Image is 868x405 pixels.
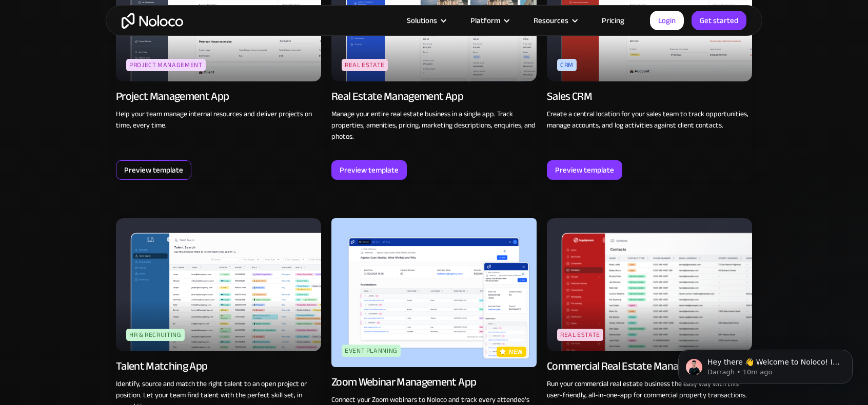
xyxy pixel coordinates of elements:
[116,359,207,373] div: Talent Matching App
[331,375,476,389] div: Zoom Webinar Management App
[458,14,521,27] div: Platform
[547,109,752,131] p: Create a central location for your sales team to track opportunities, manage accounts, and log ac...
[342,345,401,357] div: Event Planning
[340,163,399,177] div: Preview template
[394,14,458,27] div: Solutions
[470,14,500,27] div: Platform
[116,89,229,103] div: Project Management App
[124,163,183,177] div: Preview template
[122,13,183,29] a: home
[509,347,523,357] p: new
[534,14,568,27] div: Resources
[547,378,752,401] p: Run your commercial real estate business the easy way with this user-friendly, all-in-one-app for...
[521,14,589,27] div: Resources
[589,14,637,27] a: Pricing
[557,329,603,341] div: Real Estate
[331,89,463,103] div: Real Estate Management App
[126,329,185,341] div: HR & Recruiting
[407,14,437,27] div: Solutions
[342,59,388,71] div: Real Estate
[331,109,537,142] p: Manage your entire real estate business in a single app. Track properties, amenities, pricing, ma...
[547,359,733,373] div: Commercial Real Estate Management App
[547,89,592,103] div: Sales CRM
[557,59,577,71] div: CRM
[116,109,321,131] p: Help your team manage internal resources and deliver projects on time, every time.
[650,11,684,30] a: Login
[555,163,614,177] div: Preview template
[663,328,868,400] iframe: Intercom notifications message
[126,59,206,71] div: Project Management
[692,11,746,30] a: Get started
